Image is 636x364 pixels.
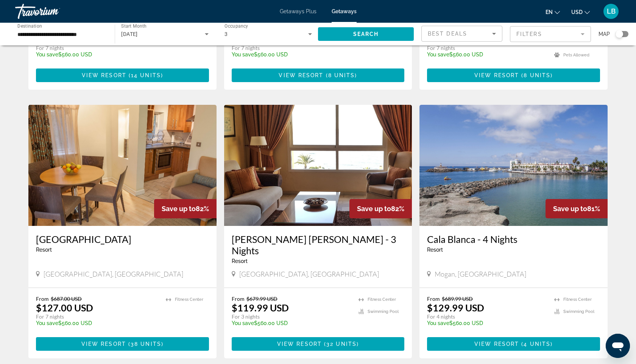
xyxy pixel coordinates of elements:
[51,296,82,302] span: $687.00 USD
[607,8,616,15] span: LB
[524,72,550,78] span: 8 units
[524,341,550,347] span: 4 units
[232,313,351,320] p: For 3 nights
[546,6,560,17] button: Change language
[44,270,183,278] span: [GEOGRAPHIC_DATA], [GEOGRAPHIC_DATA]
[324,72,357,78] span: ( )
[318,27,414,41] button: Search
[353,31,379,37] span: Search
[427,68,600,82] button: View Resort(8 units)
[280,8,316,14] a: Getaways Plus
[232,320,254,326] span: You save
[510,26,591,42] button: Filter
[427,233,600,245] a: Cala Blanca - 4 Nights
[519,72,553,78] span: ( )
[36,296,49,302] span: From
[232,302,289,313] p: $119.99 USD
[546,9,553,15] span: en
[36,247,52,253] span: Resort
[435,270,526,278] span: Mogan, [GEOGRAPHIC_DATA]
[563,297,592,302] span: Fitness Center
[349,199,412,218] div: 82%
[427,337,600,351] button: View Resort(4 units)
[36,313,158,320] p: For 7 nights
[427,296,440,302] span: From
[328,72,355,78] span: 8 units
[232,233,405,256] h3: [PERSON_NAME] [PERSON_NAME] - 3 Nights
[82,72,126,78] span: View Resort
[553,205,587,213] span: Save up to
[36,68,209,82] button: View Resort(14 units)
[224,31,228,37] span: 3
[232,296,245,302] span: From
[599,29,610,39] span: Map
[474,72,519,78] span: View Resort
[368,309,399,314] span: Swimming Pool
[28,105,217,226] img: 1916I01X.jpg
[232,45,351,51] p: For 7 nights
[224,105,412,226] img: 1689I01X.jpg
[419,105,608,226] img: 2447E01X.jpg
[427,51,449,58] span: You save
[246,296,277,302] span: $679.99 USD
[277,341,322,347] span: View Resort
[36,337,209,351] button: View Resort(38 units)
[326,341,357,347] span: 32 units
[36,45,156,51] p: For 7 nights
[15,2,91,21] a: Travorium
[17,23,42,28] span: Destination
[162,205,196,213] span: Save up to
[36,51,156,58] p: $560.00 USD
[563,53,589,58] span: Pets Allowed
[121,31,138,37] span: [DATE]
[427,320,449,326] span: You save
[368,297,396,302] span: Fitness Center
[232,51,351,58] p: $560.00 USD
[427,51,547,58] p: $560.00 USD
[601,3,621,19] button: User Menu
[239,270,379,278] span: [GEOGRAPHIC_DATA], [GEOGRAPHIC_DATA]
[36,320,58,326] span: You save
[563,309,594,314] span: Swimming Pool
[332,8,357,14] a: Getaways
[131,72,161,78] span: 14 units
[175,297,203,302] span: Fitness Center
[154,199,217,218] div: 82%
[322,341,359,347] span: ( )
[279,72,323,78] span: View Resort
[427,302,484,313] p: $129.99 USD
[474,341,519,347] span: View Resort
[131,341,161,347] span: 38 units
[428,31,467,37] span: Best Deals
[232,337,405,351] button: View Resort(32 units)
[126,72,163,78] span: ( )
[36,320,158,326] p: $560.00 USD
[442,296,473,302] span: $689.99 USD
[357,205,391,213] span: Save up to
[427,313,547,320] p: For 4 nights
[232,68,405,82] button: View Resort(8 units)
[428,29,496,38] mat-select: Sort by
[232,320,351,326] p: $560.00 USD
[121,23,147,29] span: Start Month
[224,23,248,29] span: Occupancy
[427,247,443,253] span: Resort
[427,45,547,51] p: For 7 nights
[571,9,583,15] span: USD
[232,51,254,58] span: You save
[232,258,248,264] span: Resort
[81,341,126,347] span: View Resort
[126,341,164,347] span: ( )
[427,320,547,326] p: $560.00 USD
[546,199,608,218] div: 81%
[36,233,209,245] a: [GEOGRAPHIC_DATA]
